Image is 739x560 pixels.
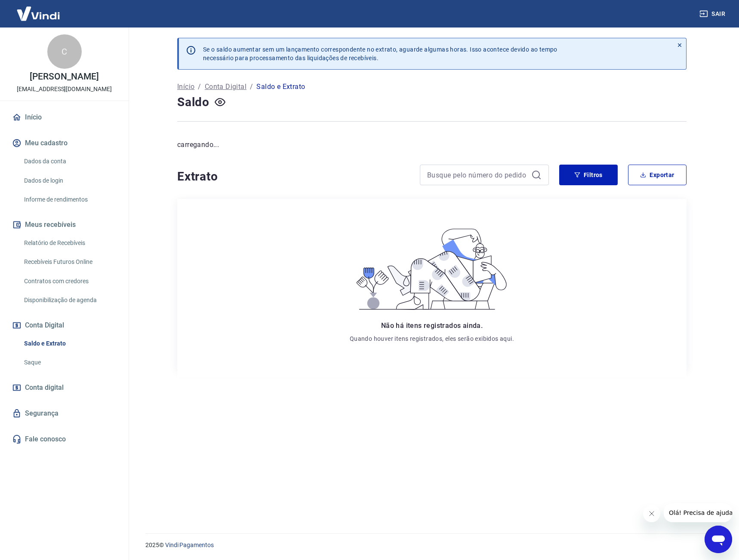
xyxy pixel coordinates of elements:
a: Segurança [10,404,118,423]
a: Fale conosco [10,430,118,449]
span: Conta digital [25,382,64,394]
p: Saldo e Extrato [256,82,305,92]
span: Olá! Precisa de ajuda? [5,6,72,13]
a: Saque [21,354,118,371]
p: / [250,82,253,92]
a: Disponibilização de agenda [21,291,118,309]
a: Saldo e Extrato [21,335,118,352]
a: Contratos com credores [21,272,118,290]
a: Vindi Pagamentos [165,542,214,548]
a: Dados da conta [21,153,118,170]
a: Dados de login [21,172,118,190]
p: Quando houver itens registrados, eles serão exibidos aqui. [350,334,514,343]
button: Exportar [628,165,687,185]
p: [PERSON_NAME] [30,72,99,81]
input: Busque pelo número do pedido [427,168,528,181]
a: Conta digital [10,378,118,397]
p: [EMAIL_ADDRESS][DOMAIN_NAME] [17,85,112,94]
img: Vindi [10,0,66,27]
a: Relatório de Recebíveis [21,234,118,252]
button: Meu cadastro [10,134,118,153]
button: Conta Digital [10,316,118,335]
span: Não há itens registrados ainda. [381,321,483,330]
h4: Extrato [177,168,410,185]
p: / [198,82,201,92]
button: Meus recebíveis [10,215,118,234]
iframe: Mensagem da empresa [664,503,732,522]
a: Recebíveis Futuros Online [21,253,118,271]
a: Conta Digital [205,82,246,92]
a: Início [10,108,118,127]
div: C [47,34,82,69]
button: Sair [698,6,729,22]
a: Informe de rendimentos [21,191,118,208]
p: 2025 © [145,541,718,550]
button: Filtros [559,165,618,185]
h4: Saldo [177,94,209,111]
p: carregando... [177,140,687,150]
iframe: Fechar mensagem [643,505,660,522]
iframe: Botão para abrir a janela de mensagens [705,526,732,553]
a: Início [177,82,194,92]
p: Se o saldo aumentar sem um lançamento correspondente no extrato, aguarde algumas horas. Isso acon... [203,45,557,62]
